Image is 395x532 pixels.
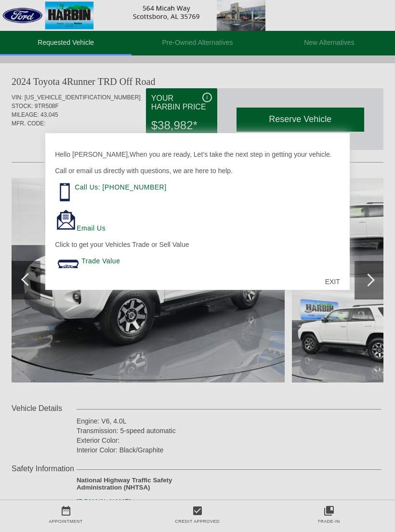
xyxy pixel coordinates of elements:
[81,257,120,265] a: Trade Value
[55,240,340,249] p: Click to get your Vehicles Trade or Sell Value
[77,224,105,232] a: Email Us
[55,166,340,176] p: Call or email us directly with questions, we are here to help.
[316,267,350,296] div: EXIT
[55,150,340,159] p: Hello [PERSON_NAME],When you are ready, Let’s take the next step in getting your vehicle.
[75,183,166,191] a: Call Us: [PHONE_NUMBER]
[55,209,77,231] img: Email Icon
